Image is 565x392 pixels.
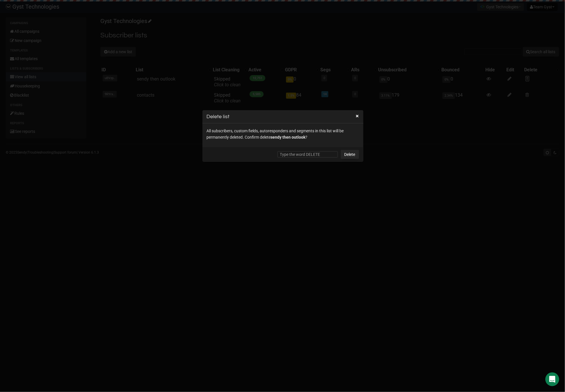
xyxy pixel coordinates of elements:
input: Type the word DELETE [277,151,338,158]
p: All subscribers, custom fields, autoresponders and segments in this list will be permanently dele... [207,128,359,140]
div: Open Intercom Messenger [545,372,559,386]
button: × [356,113,359,118]
span: sendy then outlook [271,135,306,139]
h3: Delete list [207,113,359,121]
a: Delete [341,150,359,159]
